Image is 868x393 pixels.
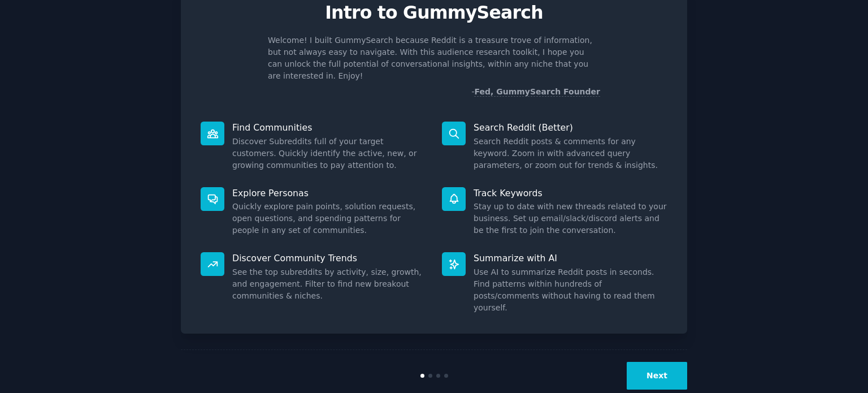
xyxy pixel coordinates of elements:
p: Discover Community Trends [232,252,426,264]
p: Track Keywords [474,187,667,199]
p: Search Reddit (Better) [474,122,667,133]
p: Explore Personas [232,187,426,199]
dd: Use AI to summarize Reddit posts in seconds. Find patterns within hundreds of posts/comments with... [474,266,667,314]
button: Next [627,362,687,390]
dd: Search Reddit posts & comments for any keyword. Zoom in with advanced query parameters, or zoom o... [474,136,667,171]
a: Fed, GummySearch Founder [474,87,600,97]
dd: Quickly explore pain points, solution requests, open questions, and spending patterns for people ... [232,201,426,236]
dd: Stay up to date with new threads related to your business. Set up email/slack/discord alerts and ... [474,201,667,236]
dd: Discover Subreddits full of your target customers. Quickly identify the active, new, or growing c... [232,136,426,171]
div: - [471,86,600,98]
dd: See the top subreddits by activity, size, growth, and engagement. Filter to find new breakout com... [232,266,426,302]
p: Intro to GummySearch [193,3,675,23]
p: Welcome! I built GummySearch because Reddit is a treasure trove of information, but not always ea... [268,34,600,82]
p: Summarize with AI [474,252,667,264]
p: Find Communities [232,122,426,133]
